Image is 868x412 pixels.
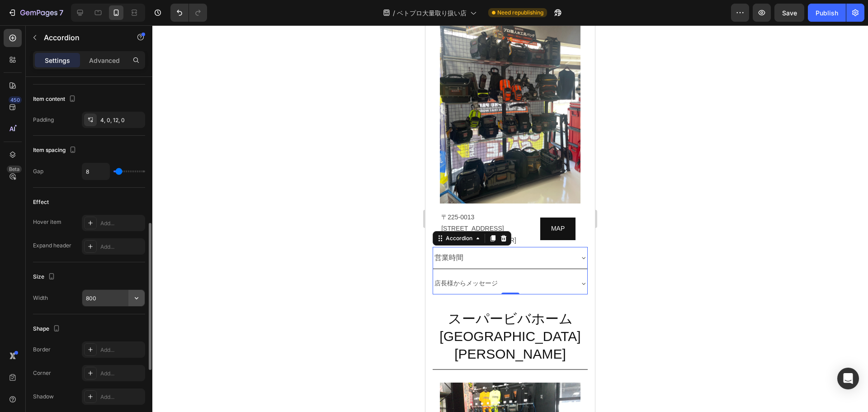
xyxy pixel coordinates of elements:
div: Expand header [33,242,71,250]
input: Auto [82,163,109,180]
p: Advanced [89,56,120,65]
div: Beta [7,166,22,173]
div: Effect [33,198,49,206]
p: MAP [126,198,139,209]
p: 7 [59,7,63,18]
div: Width [33,294,48,302]
div: Publish [816,8,838,18]
p: Settings [45,56,70,65]
div: Open Intercom Messenger [837,368,859,389]
div: Add... [100,393,143,401]
span: スーパービバホーム [23,286,147,301]
div: Shape [33,323,62,335]
input: Auto [82,290,145,306]
span: [GEOGRAPHIC_DATA][PERSON_NAME] [14,303,155,336]
div: Corner [33,369,51,377]
div: Hover item [33,218,61,226]
div: Item content [33,93,78,105]
div: Size [33,271,57,283]
p: 〒225-0013 [STREET_ADDRESS] TEL：[PHONE_NUMBER] [16,186,102,221]
div: Add... [100,346,143,354]
div: Gap [33,167,43,175]
a: MAP [115,192,150,214]
button: Save [774,4,804,22]
iframe: Design area [425,25,595,412]
span: ベトプロ大量取り扱い店 [397,8,467,18]
div: Add... [100,243,143,251]
div: Shadow [33,393,54,401]
span: / [393,8,395,18]
div: 4, 0, 12, 0 [100,116,143,124]
button: Publish [808,4,846,22]
div: Item spacing [33,144,78,156]
button: 7 [4,4,67,22]
div: Padding [33,116,54,124]
p: Accordion [44,32,121,43]
span: 営業時間 [9,228,38,236]
div: 450 [9,96,22,104]
p: 店長様からメッセージ [9,252,72,264]
div: Accordion [19,209,49,217]
div: Undo/Redo [170,4,207,22]
div: Border [33,346,51,354]
div: Add... [100,219,143,227]
div: Add... [100,369,143,378]
span: Need republishing [497,9,543,17]
span: Save [782,9,797,17]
